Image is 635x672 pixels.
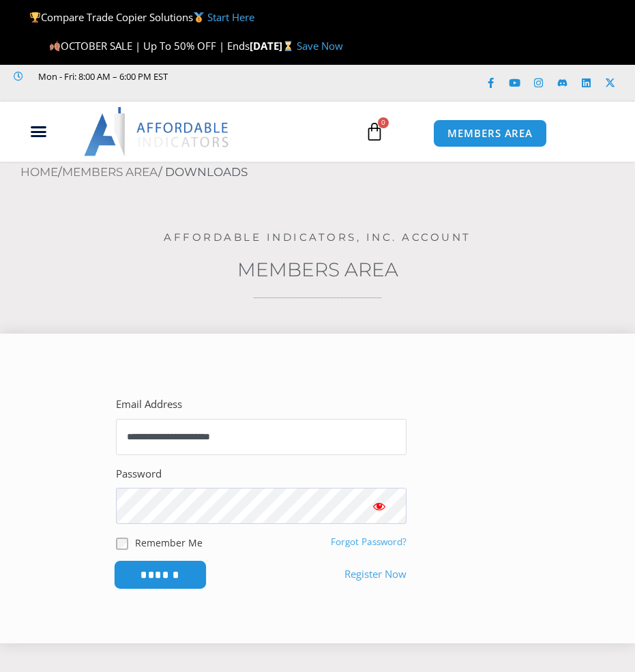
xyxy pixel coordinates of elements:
[207,10,254,24] a: Start Here
[49,39,250,53] span: OCTOBER SALE | Up To 50% OFF | Ends
[344,112,404,151] a: 0
[20,162,635,184] nav: Breadcrumb
[29,10,254,24] span: Compare Trade Copier Solutions
[237,258,398,281] a: Members Area
[283,41,293,51] img: ⌛
[433,119,547,147] a: MEMBERS AREA
[352,488,407,524] button: Show password
[344,565,407,584] a: Register Now
[14,85,218,98] iframe: Customer reviews powered by Trustpilot
[84,107,231,156] img: LogoAI | Affordable Indicators – NinjaTrader
[116,465,162,484] label: Password
[35,68,168,85] span: Mon - Fri: 8:00 AM – 6:00 PM EST
[135,536,203,550] label: Remember Me
[20,165,58,179] a: Home
[250,39,297,53] strong: [DATE]
[30,12,40,23] img: 🏆
[378,117,389,128] span: 0
[194,12,204,23] img: 🥇
[62,165,158,179] a: Members Area
[7,119,70,145] div: Menu Toggle
[447,128,533,138] span: MEMBERS AREA
[50,41,60,51] img: 🍂
[297,39,343,53] a: Save Now
[331,536,407,548] a: Forgot Password?
[116,395,182,414] label: Email Address
[164,231,471,244] a: Affordable Indicators, Inc. Account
